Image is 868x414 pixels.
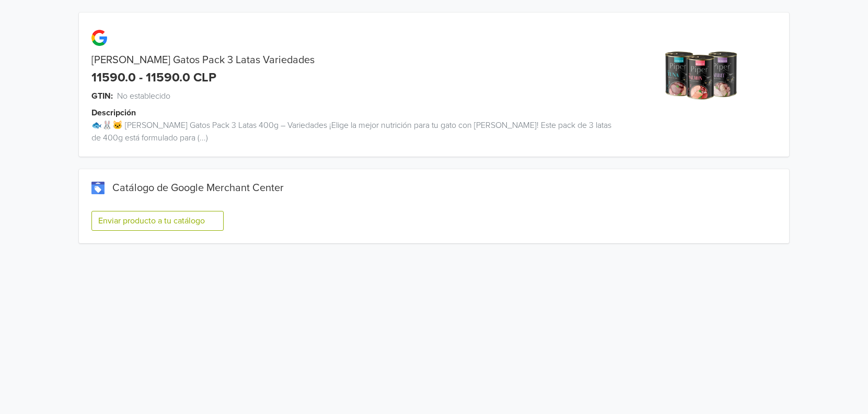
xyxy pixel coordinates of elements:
[661,33,740,112] img: product_image
[79,54,611,66] div: [PERSON_NAME] Gatos Pack 3 Latas Variedades
[91,107,624,119] div: Descripción
[91,211,224,231] button: Enviar producto a tu catálogo
[91,90,113,102] span: GTIN:
[91,70,216,86] div: 11590.0 - 11590.0 CLP
[91,182,777,194] div: Catálogo de Google Merchant Center
[79,119,611,144] div: 🐟🐰🐱 [PERSON_NAME] Gatos Pack 3 Latas 400g – Variedades ¡Elige la mejor nutrición para tu gato con...
[117,90,170,102] span: No establecido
